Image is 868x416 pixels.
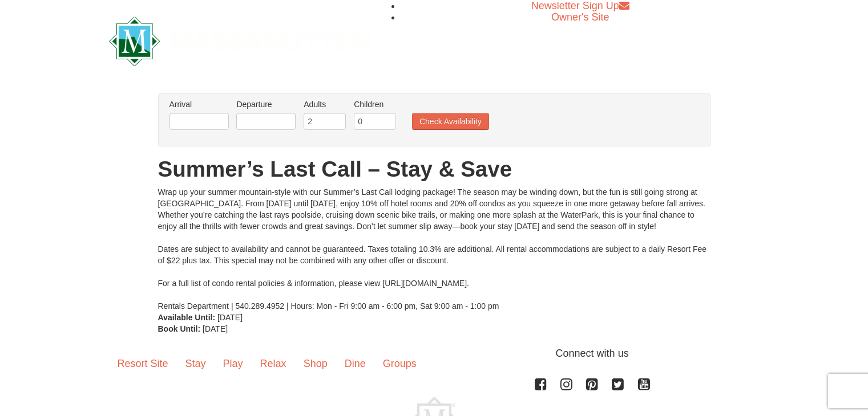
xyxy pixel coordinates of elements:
[252,346,295,381] a: Relax
[374,346,425,381] a: Groups
[304,99,346,110] label: Adults
[158,313,216,322] strong: Available Until:
[354,99,396,110] label: Children
[158,158,710,181] h1: Summer’s Last Call – Stay & Save
[412,113,489,130] button: Check Availability
[236,99,296,110] label: Departure
[158,324,201,333] strong: Book Until:
[551,11,609,23] a: Owner's Site
[177,346,215,381] a: Stay
[203,324,228,333] span: [DATE]
[217,313,243,322] span: [DATE]
[169,99,229,110] label: Arrival
[109,17,370,66] img: Massanutten Resort Logo
[109,346,177,381] a: Resort Site
[295,346,336,381] a: Shop
[215,346,252,381] a: Play
[109,346,760,361] p: Connect with us
[336,346,374,381] a: Dine
[109,26,370,53] a: Massanutten Resort
[158,186,710,312] div: Wrap up your summer mountain-style with our Summer’s Last Call lodging package! The season may be...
